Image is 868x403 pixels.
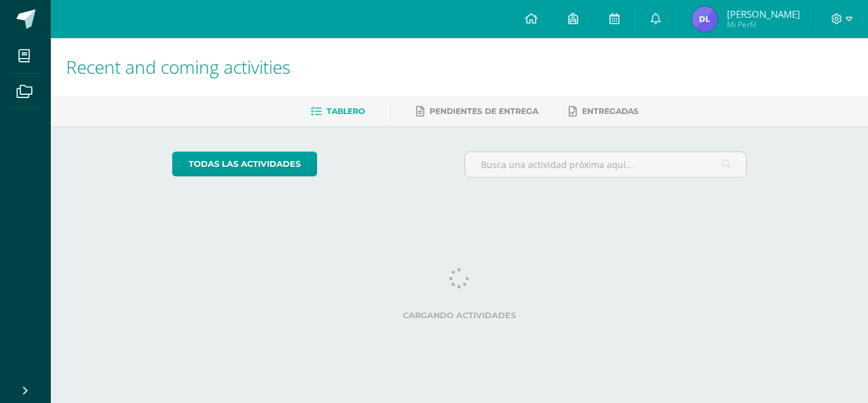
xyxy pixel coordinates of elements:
[66,55,290,79] span: Recent and coming activities
[327,106,365,116] span: Tablero
[430,106,538,116] span: Pendientes de entrega
[727,19,800,30] span: Mi Perfil
[172,311,747,320] label: Cargando actividades
[727,8,800,20] span: [PERSON_NAME]
[582,106,639,116] span: Entregadas
[465,152,747,177] input: Busca una actividad próxima aquí...
[311,101,365,122] a: Tablero
[416,101,538,122] a: Pendientes de entrega
[172,152,317,176] a: todas las Actividades
[569,101,639,122] a: Entregadas
[692,6,717,32] img: 255617f478bdc4d0496a979900bb56af.png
